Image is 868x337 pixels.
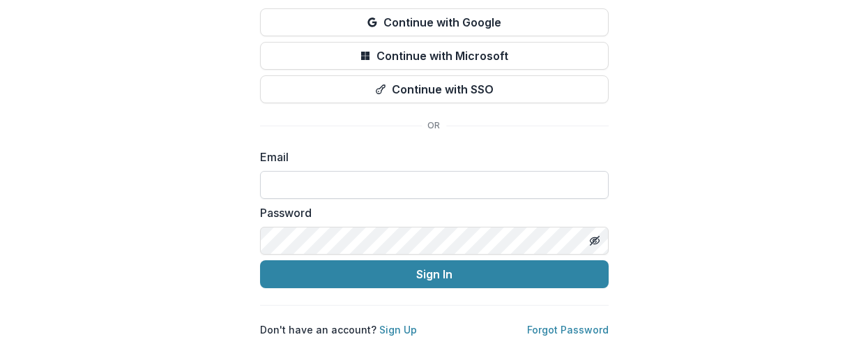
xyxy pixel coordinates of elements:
button: Sign In [260,260,609,288]
a: Forgot Password [527,324,609,336]
button: Toggle password visibility [584,230,606,252]
label: Email [260,149,600,165]
p: Don't have an account? [260,322,417,337]
a: Sign Up [379,324,417,336]
button: Continue with SSO [260,75,609,103]
button: Continue with Google [260,8,609,36]
label: Password [260,204,600,221]
button: Continue with Microsoft [260,42,609,70]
